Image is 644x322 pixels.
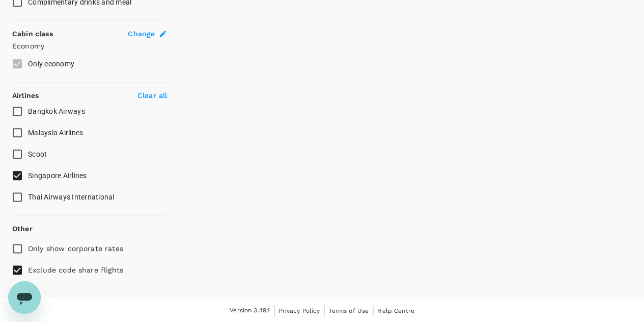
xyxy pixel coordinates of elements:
[137,90,167,101] p: Clear all
[8,281,41,314] iframe: Button to launch messaging window
[278,307,320,314] span: Privacy Policy
[28,265,123,275] p: Exclude code share flights
[28,171,87,180] span: Singapore Airlines
[377,305,414,316] a: Help Centre
[278,305,320,316] a: Privacy Policy
[28,107,85,115] span: Bangkok Airways
[128,29,155,39] span: Change
[28,150,47,158] span: Scoot
[12,224,33,234] p: Other
[12,41,167,51] p: Economy
[377,307,414,314] span: Help Centre
[328,305,369,316] a: Terms of Use
[230,306,270,316] span: Version 3.49.1
[28,129,83,137] span: Malaysia Airlines
[28,193,115,201] span: Thai Airways International
[12,91,39,100] strong: Airlines
[12,30,53,38] strong: Cabin class
[28,60,74,68] span: Only economy
[28,243,123,254] p: Only show corporate rates
[328,307,369,314] span: Terms of Use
